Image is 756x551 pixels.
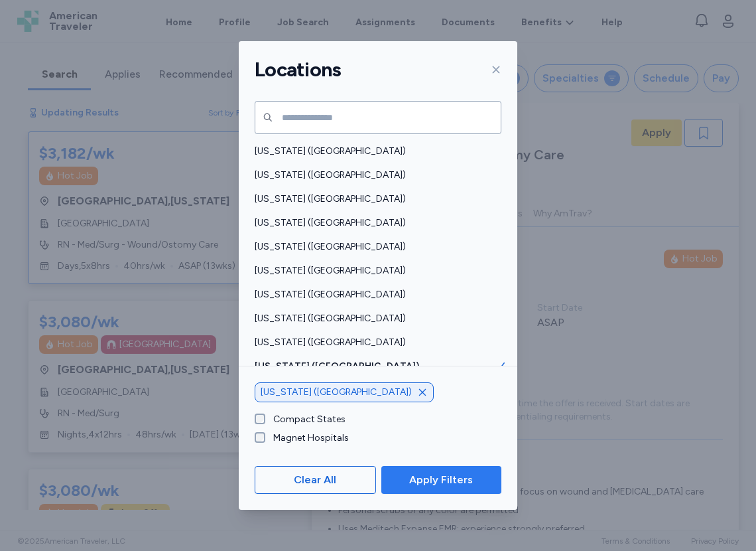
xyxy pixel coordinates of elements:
span: [US_STATE] ([GEOGRAPHIC_DATA]) [255,240,493,254]
span: [US_STATE] ([GEOGRAPHIC_DATA]) [255,216,493,230]
span: [US_STATE] ([GEOGRAPHIC_DATA]) [255,360,493,373]
span: Apply Filters [409,472,473,488]
span: [US_STATE] ([GEOGRAPHIC_DATA]) [261,386,412,399]
span: [US_STATE] ([GEOGRAPHIC_DATA]) [255,336,493,349]
button: Clear All [255,466,376,494]
span: [US_STATE] ([GEOGRAPHIC_DATA]) [255,169,493,182]
span: Clear All [294,472,336,488]
label: Compact States [265,413,346,426]
span: [US_STATE] ([GEOGRAPHIC_DATA]) [255,312,493,325]
label: Magnet Hospitals [265,432,349,445]
span: [US_STATE] ([GEOGRAPHIC_DATA]) [255,145,493,158]
h1: Locations [255,57,341,82]
button: Apply Filters [381,466,501,494]
span: [US_STATE] ([GEOGRAPHIC_DATA]) [255,264,493,277]
span: [US_STATE] ([GEOGRAPHIC_DATA]) [255,193,493,206]
span: [US_STATE] ([GEOGRAPHIC_DATA]) [255,288,493,301]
